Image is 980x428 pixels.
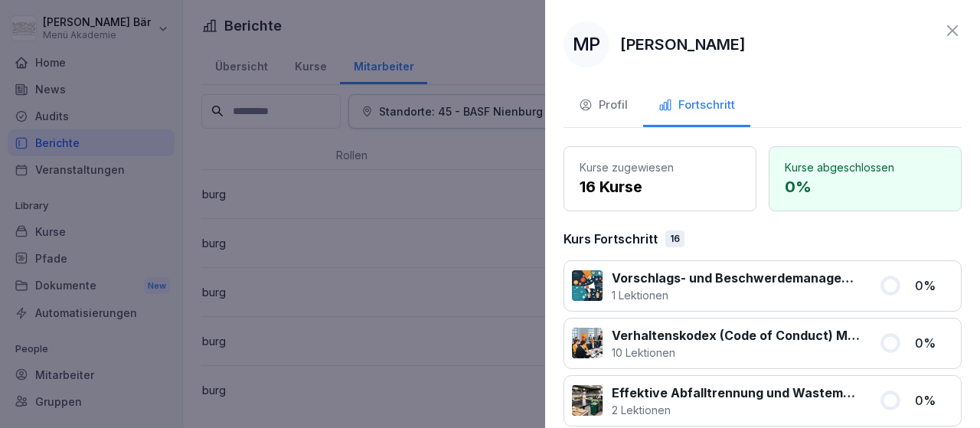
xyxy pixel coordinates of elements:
[915,391,953,410] p: 0 %
[612,269,861,287] p: Vorschlags- und Beschwerdemanagement bei Menü 2000
[579,96,628,114] div: Profil
[658,96,735,114] div: Fortschritt
[915,334,953,352] p: 0 %
[580,159,740,175] p: Kurse zugewiesen
[643,86,750,127] button: Fortschritt
[665,230,684,247] div: 16
[612,402,861,418] p: 2 Lektionen
[563,86,643,127] button: Profil
[620,33,746,56] p: [PERSON_NAME]
[612,326,861,345] p: Verhaltenskodex (Code of Conduct) Menü 2000
[580,175,740,198] p: 16 Kurse
[785,159,946,175] p: Kurse abgeschlossen
[612,384,861,402] p: Effektive Abfalltrennung und Wastemanagement im Catering
[563,21,609,67] div: MP
[563,230,658,248] p: Kurs Fortschritt
[612,287,861,303] p: 1 Lektionen
[915,276,953,295] p: 0 %
[612,345,861,361] p: 10 Lektionen
[785,175,946,198] p: 0 %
